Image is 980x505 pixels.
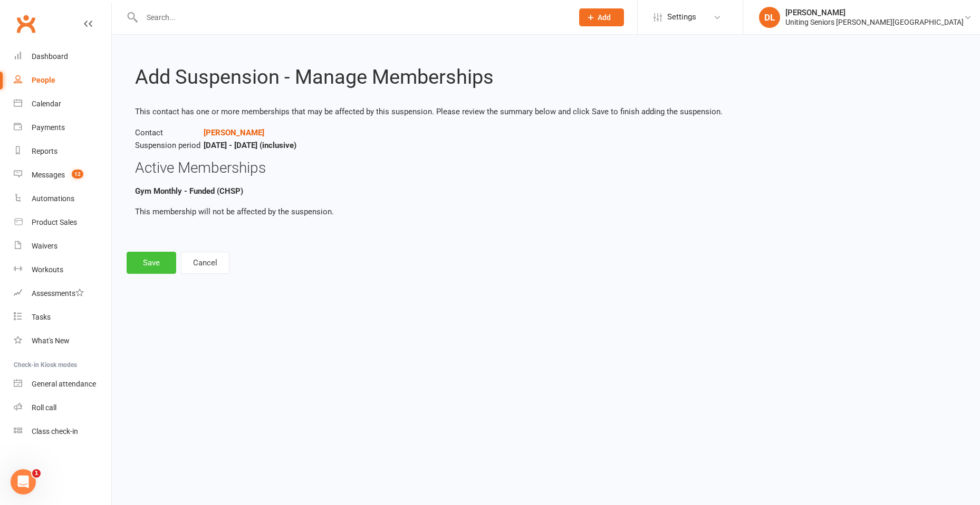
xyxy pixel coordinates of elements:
[32,171,65,179] div: Messages
[32,380,96,388] div: General attendance
[32,427,78,435] div: Class check-in
[135,186,243,196] b: Gym Monthly - Funded (CHSP)
[14,234,111,258] a: Waivers
[14,258,111,282] a: Workouts
[14,140,111,163] a: Reports
[14,211,111,234] a: Product Sales
[32,123,65,132] div: Payments
[181,252,229,274] button: Cancel
[32,469,41,478] span: 1
[135,139,204,152] span: Suspension period
[72,170,83,179] span: 12
[32,100,61,108] div: Calendar
[135,126,204,139] span: Contact
[32,403,56,412] div: Roll call
[759,7,780,28] div: DL
[579,8,624,26] button: Add
[32,313,51,321] div: Tasks
[14,372,111,396] a: General attendance kiosk mode
[32,218,77,226] div: Product Sales
[32,265,63,274] div: Workouts
[14,329,111,353] a: What's New
[14,92,111,116] a: Calendar
[13,11,39,37] a: Clubworx
[135,66,957,88] h2: Add Suspension - Manage Memberships
[135,205,957,218] p: This membership will not be affected by the suspension.
[32,289,84,298] div: Assessments
[14,396,111,420] a: Roll call
[14,282,111,305] a: Assessments
[135,105,957,118] p: This contact has one or more memberships that may be affected by this suspension. Please review t...
[11,469,36,494] iframe: Intercom live chat
[127,252,176,274] button: Save
[667,5,696,29] span: Settings
[14,163,111,187] a: Messages 12
[14,68,111,92] a: People
[204,128,264,137] a: [PERSON_NAME]
[785,8,964,17] div: [PERSON_NAME]
[14,305,111,329] a: Tasks
[14,45,111,68] a: Dashboard
[204,141,296,150] strong: [DATE] - [DATE] (inclusive)
[32,336,70,345] div: What's New
[135,160,957,176] h3: Active Memberships
[14,187,111,211] a: Automations
[32,147,57,155] div: Reports
[785,17,964,27] div: Uniting Seniors [PERSON_NAME][GEOGRAPHIC_DATA]
[598,13,611,22] span: Add
[14,420,111,443] a: Class kiosk mode
[139,10,565,25] input: Search...
[32,76,55,84] div: People
[32,52,68,61] div: Dashboard
[32,242,57,250] div: Waivers
[14,116,111,140] a: Payments
[32,194,74,203] div: Automations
